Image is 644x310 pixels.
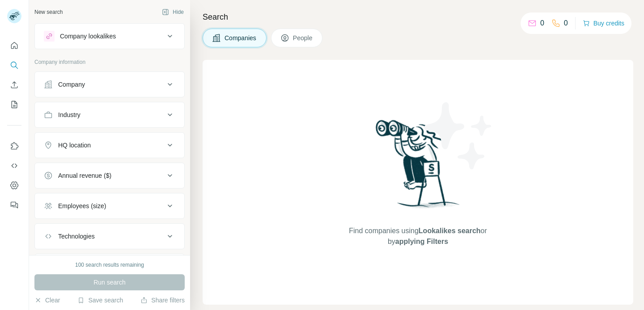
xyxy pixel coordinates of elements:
[58,171,111,180] div: Annual revenue ($)
[35,74,184,95] button: Company
[418,96,499,176] img: Surfe Illustration - Stars
[58,232,95,241] div: Technologies
[77,296,123,305] button: Save search
[7,38,21,54] button: Quick start
[35,226,184,247] button: Technologies
[564,18,568,29] p: 0
[34,8,63,16] div: New search
[58,110,80,119] div: Industry
[583,17,624,29] button: Buy credits
[7,138,21,154] button: Use Surfe on LinkedIn
[293,34,314,42] span: People
[419,227,481,235] span: Lookalikes search
[140,296,185,305] button: Share filters
[346,226,489,247] span: Find companies using or by
[156,5,190,19] button: Hide
[35,25,184,47] button: Company lookalikes
[225,34,257,42] span: Companies
[35,104,184,126] button: Industry
[395,238,448,245] span: applying Filters
[60,32,116,41] div: Company lookalikes
[35,195,184,217] button: Employees (size)
[34,296,60,305] button: Clear
[7,197,21,213] button: Feedback
[34,58,185,66] p: Company information
[35,134,184,156] button: HQ location
[203,11,633,23] h4: Search
[35,165,184,186] button: Annual revenue ($)
[372,117,465,217] img: Surfe Illustration - Woman searching with binoculars
[75,261,144,269] div: 100 search results remaining
[58,80,85,89] div: Company
[7,77,21,93] button: Enrich CSV
[58,141,91,150] div: HQ location
[7,96,21,113] button: My lists
[7,57,21,73] button: Search
[7,177,21,193] button: Dashboard
[540,18,544,29] p: 0
[7,158,21,174] button: Use Surfe API
[58,201,106,210] div: Employees (size)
